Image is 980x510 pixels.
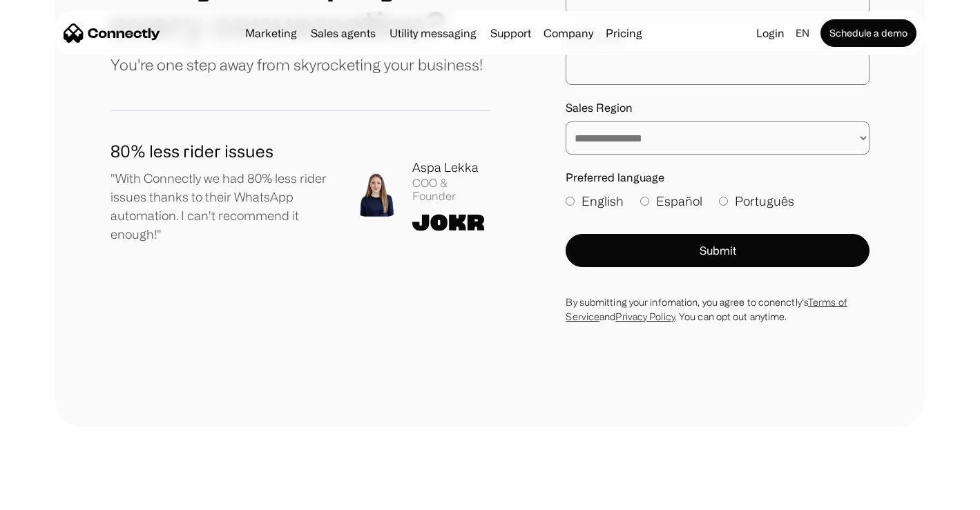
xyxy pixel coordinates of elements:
div: Company [544,23,593,43]
a: home [64,23,160,43]
div: en [796,23,809,43]
button: Submit [566,234,869,267]
a: Sales agents [305,28,381,39]
input: English [566,197,575,206]
a: Login [751,23,790,43]
input: Português [719,197,728,206]
div: Company [539,23,597,43]
div: By submitting your infomation, you agree to conenctly’s and . You can opt out anytime. [566,295,869,324]
div: COO & Founder [412,177,490,203]
a: Schedule a demo [820,19,916,47]
p: You're one step away from skyrocketing your business! [111,53,483,76]
div: en [790,23,818,43]
a: Terms of Service [566,297,847,322]
label: English [566,192,624,210]
label: Español [640,192,702,210]
label: Preferred language [566,171,869,184]
label: Português [719,192,794,210]
a: Privacy Policy [615,311,674,322]
a: Pricing [600,28,648,39]
div: Aspa Lekka [412,158,490,177]
ul: Language list [28,486,83,505]
label: Sales Region [566,101,869,115]
a: Marketing [240,28,302,39]
h1: 80% less rider issues [111,139,332,164]
a: Support [485,28,537,39]
input: Español [640,197,649,206]
aside: Language selected: English [14,484,83,505]
a: Utility messaging [384,28,482,39]
p: "With Connectly we had 80% less rider issues thanks to their WhatsApp automation. I can't recomme... [111,169,332,244]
